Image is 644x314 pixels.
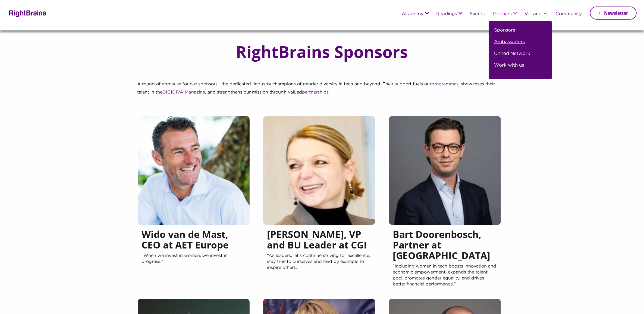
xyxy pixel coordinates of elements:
img: Rightbrains [7,9,47,17]
a: Readings [436,12,457,17]
a: Newsletter [590,7,637,20]
a: partnerships [302,90,329,94]
p: A round of applause for our sponsors—the dedicated industry champions of gender diversity in tech... [137,80,507,102]
a: Vacancies [524,12,547,17]
a: Events [470,12,485,17]
a: Community [555,12,582,17]
h5: Wido van de Mast, CEO at AET Europe [142,229,246,253]
a: Academy [402,12,423,17]
h5: [PERSON_NAME], VP and BU Leader at CGI [267,229,371,253]
a: Partners [493,12,512,17]
a: Ambassadors [494,38,525,50]
a: Sponsors [494,27,515,38]
a: programmes [432,82,459,86]
p: "Including women in tech boosts innovation and economic empowerment, expands the talent pool, pro... [393,263,497,293]
a: DIGIDIVA Magazine [163,90,205,94]
h1: RightBrains Sponsors [225,43,419,61]
a: Work with us [494,62,524,73]
p: “When we invest in women, we invest in progress." [142,253,246,283]
p: “As leaders, let’s continue striving for excellence, stay true to ourselves and lead by example t... [267,253,371,283]
h5: Bart Doorenbosch, Partner at [GEOGRAPHIC_DATA] [393,229,497,263]
a: United Network [494,50,530,62]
